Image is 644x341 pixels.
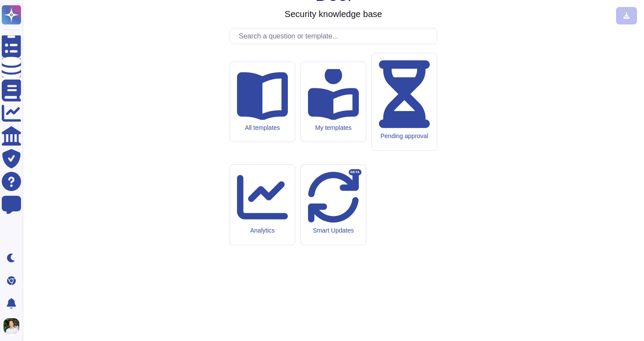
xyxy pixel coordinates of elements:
[2,317,25,336] button: user
[237,124,288,132] div: All templates
[4,318,19,334] img: user
[285,9,382,19] h3: Security knowledge base
[237,227,288,234] div: Analytics
[308,124,359,132] div: My templates
[308,227,359,234] div: Smart Updates
[379,132,430,140] div: Pending approval
[349,169,361,175] div: BETA
[234,28,437,44] input: Search a question or template...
